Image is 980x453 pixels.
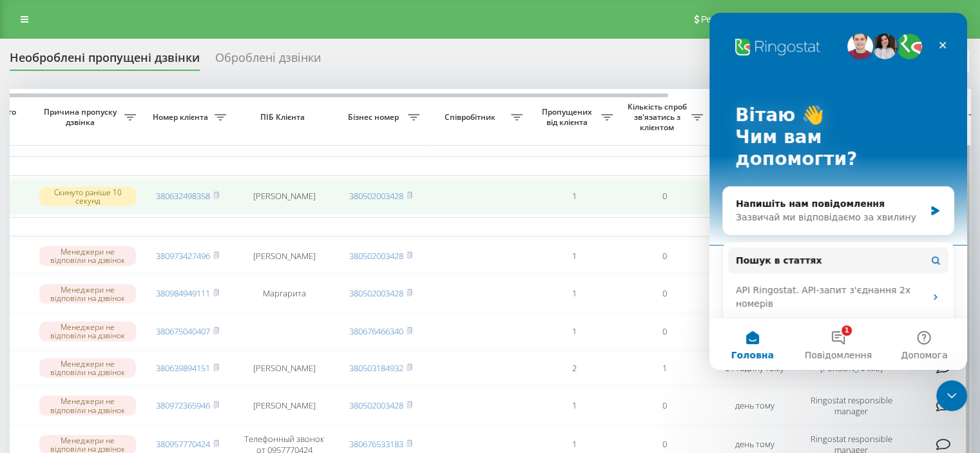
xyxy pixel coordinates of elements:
td: 1 [529,388,619,424]
span: Співробітник [432,112,511,122]
a: 380639894151 [156,362,210,374]
a: 380972365946 [156,400,210,411]
td: 0 [619,239,709,273]
a: 380984949111 [156,287,210,299]
td: [PERSON_NAME] [233,351,336,385]
td: Ringostat responsible manager [800,388,903,424]
td: 0 [619,388,709,424]
div: Скинуто раніше 10 секунд [39,187,136,206]
iframe: Intercom live chat [936,380,967,411]
td: [PERSON_NAME] [233,178,336,215]
a: 380675040407 [156,325,210,337]
td: [PERSON_NAME] [233,388,336,424]
span: Бізнес номер [342,112,408,122]
a: 380957770424 [156,438,210,450]
div: Менеджери не відповіли на дзвінок [39,246,136,265]
td: 1 [619,351,709,385]
div: Менеджери не відповіли на дзвінок [39,322,136,341]
td: 0 [619,178,709,215]
span: Пропущених від клієнта [535,107,601,127]
td: 1 [529,178,619,215]
td: [PERSON_NAME] [233,239,336,273]
td: 0 [619,276,709,312]
span: ПІБ Клієнта [244,112,325,122]
span: Кількість спроб зв'язатись з клієнтом [626,102,691,132]
a: 380502003428 [349,190,403,202]
a: 380503184932 [349,362,403,374]
a: 380973427496 [156,250,210,262]
div: Необроблені пропущені дзвінки [10,51,200,71]
td: 1 [529,314,619,349]
a: 380502003428 [349,250,403,262]
a: 380502003428 [349,400,403,411]
td: 2 [529,351,619,385]
td: 1 [529,239,619,273]
td: 0 [619,314,709,349]
iframe: Intercom live chat [709,13,967,370]
span: Номер клієнта [149,112,215,122]
td: день тому [709,388,800,424]
td: 1 [529,276,619,312]
td: Маргарита [233,276,336,312]
div: Менеджери не відповіли на дзвінок [39,358,136,378]
a: 380632498358 [156,190,210,202]
a: 380676466340 [349,325,403,337]
div: Менеджери не відповіли на дзвінок [39,396,136,415]
div: Менеджери не відповіли на дзвінок [39,284,136,304]
a: 380502003428 [349,287,403,299]
div: Оброблені дзвінки [215,51,321,71]
span: Причина пропуску дзвінка [39,107,124,127]
a: 380676533183 [349,438,403,450]
span: Реферальна програма [701,14,796,24]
